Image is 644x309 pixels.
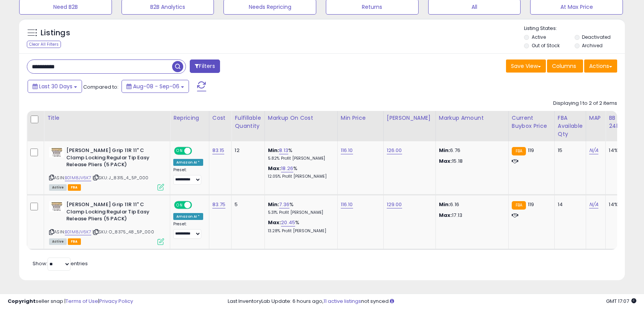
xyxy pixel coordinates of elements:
small: FBA [512,147,526,155]
div: 14% [609,201,634,208]
span: Columns [552,62,576,70]
b: [PERSON_NAME] Grip 11R 11" C Clamp Locking Regular Tip Easy Release Pliers (5 PACK) [66,201,159,225]
a: 116.10 [341,201,353,208]
button: Last 30 Days [28,80,82,93]
div: Preset: [173,167,203,185]
div: Displaying 1 to 2 of 2 items [553,100,617,107]
span: | SKU: J_8315_4_5P_000 [92,175,149,181]
span: 2025-10-7 17:07 GMT [606,297,636,305]
a: 126.00 [387,147,402,154]
label: Active [532,34,546,40]
label: Deactivated [582,34,611,40]
a: N/A [589,201,598,208]
div: Min Price [341,114,380,122]
p: Listing States: [524,25,624,32]
button: Save View [506,59,546,73]
p: 5.31% Profit [PERSON_NAME] [268,210,332,215]
div: Last InventoryLab Update: 6 hours ago, not synced. [228,298,636,305]
span: Compared to: [83,83,118,91]
div: % [268,147,332,161]
p: 6.76 [439,147,503,154]
div: Markup Amount [439,114,505,122]
b: Min: [268,201,279,208]
span: Aug-08 - Sep-06 [133,83,179,90]
a: 11 active listings [324,297,361,305]
span: OFF [191,148,203,154]
div: BB Share 24h. [609,114,637,130]
div: Current Buybox Price [512,114,551,130]
span: 119 [528,147,534,154]
a: 7.36 [279,201,289,208]
div: 12 [235,147,258,154]
img: 41rF0ZW0egL._SL40_.jpg [49,201,64,212]
div: MAP [589,114,602,122]
a: B01M8JV6K7 [65,229,91,235]
strong: Max: [439,212,452,219]
small: FBA [512,201,526,210]
div: Cost [212,114,228,122]
div: Clear All Filters [27,41,61,48]
a: 116.10 [341,147,353,154]
label: Out of Stock [532,42,560,49]
a: Privacy Policy [99,297,133,305]
span: All listings currently available for purchase on Amazon [49,238,67,245]
div: FBA Available Qty [558,114,583,138]
strong: Min: [439,201,450,208]
div: Markup on Cost [268,114,334,122]
div: 5 [235,201,258,208]
div: Title [47,114,167,122]
p: 15.18 [439,158,503,165]
button: Actions [584,59,617,73]
div: ASIN: [49,147,164,190]
span: 119 [528,201,534,208]
div: 15 [558,147,580,154]
span: ON [175,202,184,208]
strong: Min: [439,147,450,154]
a: 83.15 [212,147,225,154]
img: 41rF0ZW0egL._SL40_.jpg [49,147,64,157]
div: Amazon AI * [173,159,203,166]
b: [PERSON_NAME] Grip 11R 11" C Clamp Locking Regular Tip Easy Release Pliers (5 PACK) [66,147,159,170]
b: Max: [268,219,281,226]
div: seller snap | | [8,298,133,305]
div: 14 [558,201,580,208]
label: Archived [582,42,603,49]
span: ON [175,148,184,154]
div: 14% [609,147,634,154]
div: [PERSON_NAME] [387,114,432,122]
span: Show: entries [33,260,88,267]
span: FBA [68,184,81,191]
a: N/A [589,147,598,154]
p: 12.05% Profit [PERSON_NAME] [268,174,332,179]
span: | SKU: O_8375_48_5P_000 [92,229,154,235]
div: ASIN: [49,201,164,244]
span: Last 30 Days [39,83,72,90]
a: B01M8JV6K7 [65,175,91,181]
strong: Max: [439,157,452,165]
a: Terms of Use [66,297,98,305]
div: Amazon AI * [173,213,203,220]
a: 83.75 [212,201,226,208]
button: Filters [190,59,220,73]
a: 20.45 [281,219,295,226]
b: Min: [268,147,279,154]
span: OFF [191,202,203,208]
span: All listings currently available for purchase on Amazon [49,184,67,191]
div: Fulfillable Quantity [235,114,261,130]
p: 5.82% Profit [PERSON_NAME] [268,156,332,161]
div: % [268,219,332,233]
div: Repricing [173,114,206,122]
p: 17.13 [439,212,503,219]
button: Columns [547,59,583,73]
b: Max: [268,165,281,172]
a: 8.13 [279,147,288,154]
th: The percentage added to the cost of goods (COGS) that forms the calculator for Min & Max prices. [264,111,337,141]
a: 18.26 [281,165,293,172]
button: Aug-08 - Sep-06 [122,80,189,93]
p: 13.28% Profit [PERSON_NAME] [268,228,332,234]
h5: Listings [41,28,70,38]
div: % [268,201,332,215]
strong: Copyright [8,297,36,305]
a: 129.00 [387,201,402,208]
span: FBA [68,238,81,245]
